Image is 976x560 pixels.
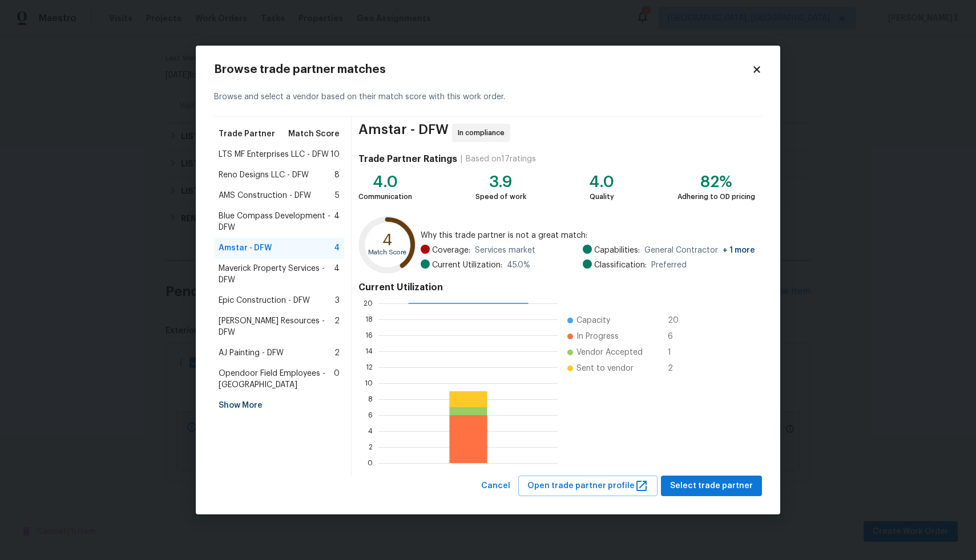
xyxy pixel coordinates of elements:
[507,259,530,271] span: 45.0 %
[334,263,340,286] span: 4
[369,443,373,450] text: 2
[214,395,344,416] div: Show More
[358,191,412,202] div: Communication
[670,479,753,493] span: Select trade partner
[668,363,686,374] span: 2
[457,153,466,165] div: |
[288,128,340,140] span: Match Score
[358,153,457,165] h4: Trade Partner Ratings
[475,245,535,256] span: Services market
[481,479,510,493] span: Cancel
[677,191,755,202] div: Adhering to OD pricing
[477,476,515,497] button: Cancel
[466,153,536,165] div: Based on 17 ratings
[219,347,284,359] span: AJ Painting - DFW
[334,210,340,233] span: 4
[358,176,412,188] div: 4.0
[723,246,755,254] span: + 1 more
[668,331,686,342] span: 6
[518,476,658,497] button: Open trade partner profile
[366,363,373,370] text: 12
[576,315,610,326] span: Capacity
[432,245,470,256] span: Coverage:
[219,368,334,391] span: Opendoor Field Employees - [GEOGRAPHIC_DATA]
[368,459,373,466] text: 0
[219,295,310,306] span: Epic Construction - DFW
[365,347,373,354] text: 14
[219,149,329,160] span: LTS MF Enterprises LLC - DFW
[365,315,373,322] text: 18
[219,190,311,201] span: AMS Construction - DFW
[368,249,406,255] text: Match Score
[335,190,340,201] span: 5
[421,230,755,241] span: Why this trade partner is not a great match:
[368,395,373,402] text: 8
[576,363,634,374] span: Sent to vendor
[358,124,449,142] span: Amstar - DFW
[589,176,614,188] div: 4.0
[644,245,755,256] span: General Contractor
[668,315,686,326] span: 20
[334,242,340,254] span: 4
[334,315,340,338] span: 2
[335,295,340,306] span: 3
[651,259,687,271] span: Preferred
[475,191,526,202] div: Speed of work
[214,64,752,75] h2: Browse trade partner matches
[334,347,340,359] span: 2
[594,259,647,271] span: Classification:
[382,232,392,247] text: 4
[334,368,340,391] span: 0
[358,282,755,293] h4: Current Utilization
[364,299,373,306] text: 20
[432,259,502,271] span: Current Utilization:
[219,210,334,233] span: Blue Compass Development - DFW
[365,379,373,386] text: 10
[214,78,762,117] div: Browse and select a vendor based on their match score with this work order.
[668,347,686,358] span: 1
[458,127,509,139] span: In compliance
[589,191,614,202] div: Quality
[219,263,334,286] span: Maverick Property Services - DFW
[527,479,648,493] span: Open trade partner profile
[219,242,272,254] span: Amstar - DFW
[330,149,340,160] span: 10
[677,176,755,188] div: 82%
[368,411,373,418] text: 6
[365,331,373,338] text: 16
[475,176,526,188] div: 3.9
[576,331,619,342] span: In Progress
[594,245,640,256] span: Capabilities:
[334,169,340,181] span: 8
[661,476,762,497] button: Select trade partner
[219,315,334,338] span: [PERSON_NAME] Resources - DFW
[368,427,373,434] text: 4
[219,128,275,140] span: Trade Partner
[219,169,309,181] span: Reno Designs LLC - DFW
[576,347,643,358] span: Vendor Accepted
